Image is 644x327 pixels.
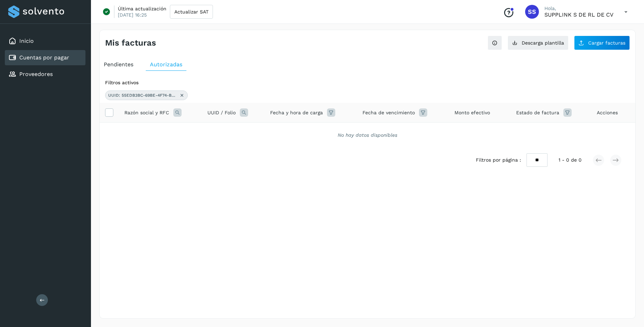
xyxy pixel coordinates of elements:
[5,67,85,82] div: Proveedores
[544,11,613,18] p: SUPPLINK S DE RL DE CV
[362,109,415,116] span: Fecha de vencimiento
[544,6,613,11] p: Hola,
[104,61,133,68] span: Pendientes
[150,61,182,68] span: Autorizadas
[476,156,521,164] span: Filtros por página :
[522,40,564,45] span: Descarga plantilla
[516,109,559,116] span: Estado de factura
[105,79,630,86] div: Filtros activos
[109,132,626,139] div: No hay datos disponibles
[207,109,236,116] span: UUID / Folio
[597,109,618,116] span: Acciones
[124,109,169,116] span: Razón social y RFC
[588,40,625,45] span: Cargar facturas
[105,38,156,48] h4: Mis facturas
[508,36,569,50] button: Descarga plantilla
[454,109,490,116] span: Monto efectivo
[19,38,34,44] a: Inicio
[105,90,188,100] div: UUID: 55EDB3BC-69BE-4F74-B2E6-60FAAACE7100
[19,54,69,61] a: Cuentas por pagar
[118,6,166,12] p: Última actualización
[174,9,208,14] span: Actualizar SAT
[108,92,177,98] span: UUID: 55EDB3BC-69BE-4F74-B2E6-60FAAACE7100
[559,156,582,164] span: 1 - 0 de 0
[574,36,630,50] button: Cargar facturas
[118,12,147,18] p: [DATE] 16:25
[270,109,323,116] span: Fecha y hora de carga
[19,71,53,77] a: Proveedores
[5,33,85,49] div: Inicio
[5,50,85,65] div: Cuentas por pagar
[170,5,213,19] button: Actualizar SAT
